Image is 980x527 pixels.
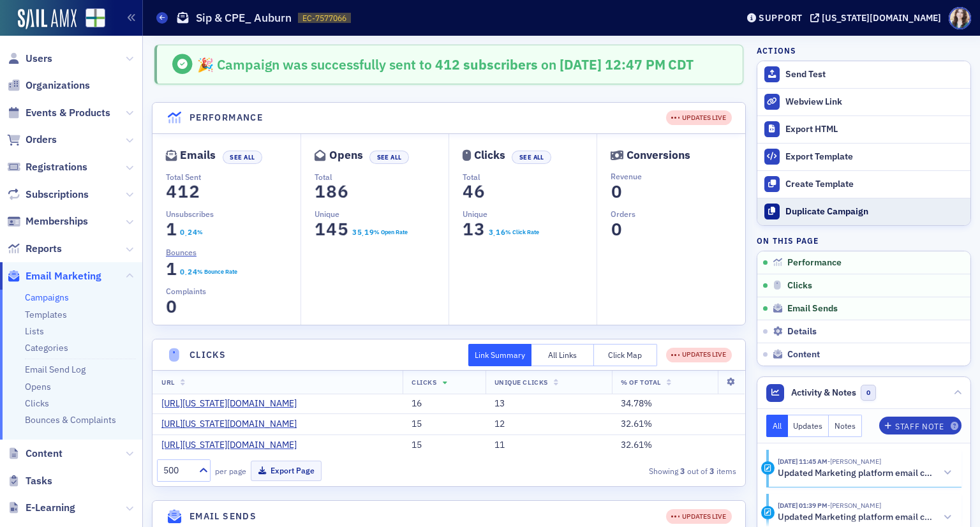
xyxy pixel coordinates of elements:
p: Total [463,171,597,182]
a: Registrations [7,160,87,174]
span: 1 [311,181,329,203]
label: per page [215,465,246,477]
section: 13 [463,222,486,237]
div: Support [759,12,803,24]
button: Updates [788,415,829,437]
div: 13 [494,398,604,410]
div: 15 [412,419,477,430]
a: Subscriptions [7,188,89,202]
div: Activity [761,461,775,475]
span: 0 [608,218,625,241]
h1: Sip & CPE_ Auburn [196,10,292,26]
span: Content [787,349,820,360]
span: 2 [186,226,192,238]
div: 32.61% [621,440,736,451]
span: Kristi Gates [828,457,881,466]
span: 1 [174,181,191,203]
span: 1 [311,218,329,241]
a: Events & Products [7,106,110,120]
span: Clicks [412,378,436,387]
span: 6 [500,226,506,238]
span: 0 [179,266,185,278]
span: 5 [334,218,352,241]
h5: Updated Marketing platform email campaign: Sip & CPE_ Auburn [778,468,937,479]
a: Reports [7,242,62,256]
span: Bounces [166,246,197,258]
button: Export Page [251,461,322,480]
a: [URL][US_STATE][DOMAIN_NAME] [161,398,306,410]
a: View Homepage [77,8,105,30]
h4: Performance [189,111,263,124]
div: Send Test [785,69,964,80]
a: Bounces [166,246,206,258]
a: Orders [7,133,57,147]
section: 0.24 [180,267,197,276]
span: Reports [26,242,62,256]
div: Duplicate Campaign [785,206,964,218]
span: Email Marketing [26,269,101,283]
button: See All [369,151,409,164]
button: All [766,415,788,437]
span: CDT [665,56,694,73]
span: . [362,230,364,239]
div: % Click Rate [505,228,539,237]
p: Complaints [166,285,301,297]
section: 3.16 [488,228,505,237]
button: All Links [531,344,595,366]
div: 34.78% [621,398,736,410]
h4: On this page [757,235,971,246]
div: 16 [412,398,477,410]
a: Lists [25,325,44,337]
img: SailAMX [18,9,77,29]
a: Templates [25,309,67,320]
span: 412 subscribers [432,56,538,73]
a: Create Template [757,170,970,198]
button: Link Summary [468,344,531,366]
span: [DATE] [560,56,605,73]
span: E-Learning [26,501,75,515]
span: % Of Total [621,378,660,387]
button: Duplicate Campaign [757,198,970,225]
section: 186 [315,184,349,199]
a: [URL][US_STATE][DOMAIN_NAME] [161,440,306,451]
div: % Bounce Rate [197,267,237,276]
span: 0 [608,181,625,203]
button: Click Map [594,344,657,366]
p: Total [315,171,449,182]
span: 4 [191,266,197,278]
button: Updated Marketing platform email campaign: Sip & CPE_ Auburn [778,466,953,480]
button: Send Test [757,61,970,88]
div: UPDATES LIVE [666,509,732,524]
span: Activity & Notes [791,386,856,399]
a: Campaigns [25,292,69,303]
p: Unsubscribes [166,208,301,219]
a: Users [7,52,52,66]
a: Email Send Log [25,364,85,375]
div: 500 [163,464,191,477]
a: Clicks [25,397,49,409]
section: 1 [166,262,177,276]
h4: Actions [757,45,796,56]
span: 9 [368,226,375,238]
span: 4 [323,218,340,241]
span: 1 [494,226,501,238]
span: 0 [861,385,877,401]
div: UPDATES LIVE [666,110,732,125]
p: Orders [611,208,745,219]
button: [US_STATE][DOMAIN_NAME] [810,13,946,22]
span: 4 [163,181,180,203]
div: UPDATES LIVE [671,512,726,522]
div: 32.61% [621,419,736,430]
div: Export Template [785,151,964,163]
span: 8 [323,181,340,203]
section: 0 [166,299,177,314]
span: 3 [351,226,357,238]
button: Staff Note [879,417,961,434]
span: Email Sends [787,303,838,315]
span: Users [26,52,52,66]
span: 1 [460,218,477,241]
span: 🎉 Campaign was successfully sent to on [197,56,560,73]
img: SailAMX [85,8,105,28]
p: Revenue [611,170,745,182]
span: Sarah Lowery [828,501,881,510]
